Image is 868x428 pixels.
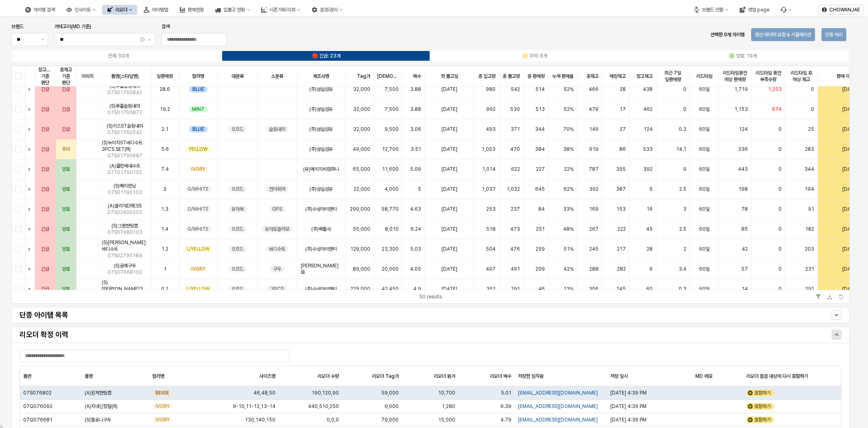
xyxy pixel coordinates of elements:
button: 제안 사항 표시 [145,33,155,46]
span: 리오더 배수 [490,373,512,379]
button: 판매현황 [175,5,209,15]
span: 0코드 [232,226,243,232]
span: 주의 [62,146,70,152]
span: 3.88 [410,106,421,113]
span: 대분류 [232,73,244,79]
span: (S)루홀슬림내의 [109,103,140,109]
span: YELLOW [189,146,208,152]
span: 07S01760542 [107,129,142,136]
span: 긴급 [41,126,49,132]
span: 1,153 [735,106,748,113]
span: 07T01790102 [107,169,142,176]
div: 아이템 검색 [20,5,60,15]
span: 양호 [62,226,70,232]
span: (S)뉴이지ST바디수트3PCS SET(R) [102,139,148,152]
span: 19.2 [160,106,170,113]
span: 07S01760842 [107,89,142,96]
span: 카테고리(MD 기준) [55,24,91,29]
div: Expand row [25,219,36,239]
span: 674 [772,106,782,113]
span: (S)베이런닝 [114,183,136,189]
label: 🟢 양호: 19개 [639,52,847,60]
div: 리오더 [115,7,127,13]
span: (A)콜린배내수트 [109,163,140,169]
span: 473 [510,226,520,232]
span: (주)성실섬유 [309,186,333,192]
span: Tag가 [357,73,370,79]
span: 배수 [413,73,421,79]
span: 총 판매량 [527,73,545,79]
button: Hide [832,330,842,340]
span: OPS [272,206,282,212]
span: 브랜드 [11,24,24,29]
span: 긴급 [41,106,49,113]
button: 브랜드 전환 [689,5,733,15]
button: 단종 처리 [822,28,846,41]
span: 27 [620,126,626,132]
span: 1,037 [482,186,496,192]
span: 4,000 [385,186,399,192]
span: (A)셀리아DRESS [108,203,142,209]
span: [DATE] [442,86,457,93]
span: 검색 [162,24,170,29]
div: 인사이트 [74,7,91,13]
span: 총 입고량 [478,73,496,79]
button: Clear [140,37,145,42]
p: 생산 데이터 요청 & 시뮬레이션 [755,31,811,38]
span: 16 [647,206,653,212]
span: 품번 [23,373,31,379]
span: [DATE] [442,226,457,232]
span: 387 [616,186,626,192]
span: 194 [805,186,814,192]
div: 50 results [419,293,442,301]
span: 양호 [62,186,70,192]
button: 인사이트 [61,5,101,15]
span: 227 [536,166,545,172]
span: 237 [511,206,520,212]
span: 28.6 [160,86,170,93]
span: 리오더 수량 [317,373,339,379]
div: 아이템맵 [152,7,168,13]
div: 🟡 주의: 8개 [522,53,547,59]
button: 설정/관리 [307,5,348,15]
span: 1,003 [482,146,496,152]
span: (S)이즈ST슬림내의 [107,123,143,129]
span: (주)성실섬유 [309,126,333,132]
span: 최근 7일 일판매량 [660,70,687,83]
span: 양호 [62,166,70,172]
span: 462 [643,106,653,113]
span: 542 [511,86,520,93]
span: 9,500 [385,126,399,132]
span: 78 [741,206,748,212]
span: 58,770 [381,206,399,212]
span: 첫 출고일 [441,73,458,79]
span: 0 [683,106,687,113]
span: 384 [535,146,545,152]
span: [DATE] [442,186,457,192]
div: Menu item 6 [776,5,796,15]
span: [DATE] [842,206,858,212]
span: 33% [563,206,574,212]
span: (주)베틀사 [311,226,331,232]
span: 3 [683,206,687,212]
span: 60일 [699,166,710,172]
span: 32,000 [353,86,370,93]
span: 5.09 [410,166,421,172]
span: (유)에이치비컴퍼니 [303,166,339,172]
span: 60일 [699,186,710,192]
span: 12,700 [382,146,399,152]
span: 518 [486,226,496,232]
span: 0코드 [232,186,243,192]
span: 0.3 [679,126,687,132]
span: 0 [778,166,782,172]
span: [DATE] [842,126,858,132]
span: 긴급 [41,206,49,212]
span: 371 [511,126,520,132]
span: 60일 [699,106,710,113]
span: 유아토들러모 [265,226,289,232]
span: 336 [738,146,748,152]
div: 입출고 현황 [210,5,255,15]
span: 124 [739,126,748,132]
span: [DATE] [842,186,858,192]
